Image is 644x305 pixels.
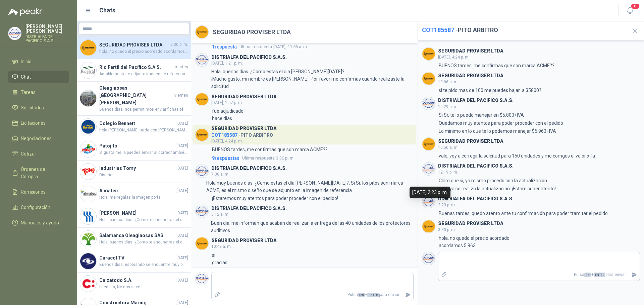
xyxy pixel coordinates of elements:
span: Amablemente te adjunto imagen de referecnai y ficha tecnica, el valor ofertado es por par [99,71,188,77]
img: Company Logo [80,231,96,247]
img: Company Logo [80,164,96,180]
img: Company Logo [422,195,435,208]
span: [DATE], 11:56 a. m. [239,43,308,50]
span: 1 respuesta [212,43,237,50]
p: listo, ya se realizo la actualizacion. ¡Estare super atento! [439,185,556,192]
p: Si Sr, te lo puedo manejar en $5.800+IVA [439,111,524,119]
span: [DATE] [176,210,188,216]
a: Company LogoPatojito[DATE]Si gusta me la puedes enviar al correo también o a mi whatsapp [77,138,191,161]
h4: Industrias Tomy [99,165,175,172]
button: Enviar [629,269,640,281]
h2: - PITO ARBITRO [422,25,626,35]
p: Buen dia, me informan que acaban de realizar la entrega de las 40 unidades de los protectores aud... [211,219,414,234]
img: Company Logo [80,119,96,135]
img: Company Logo [80,62,96,78]
span: 10:49 a. m. [211,244,232,249]
span: Remisiones [21,188,46,196]
a: Solicitudes [8,101,69,114]
img: Company Logo [80,90,96,106]
h4: Almatec [99,187,175,194]
span: Buenos días, nos permitimos enviar fichas técnicas de los elemento cotizados. [99,106,188,113]
h2: SEGURIDAD PROVISER LTDA [213,27,291,37]
h3: SEGURIDAD PROVISER LTDA [438,74,503,78]
span: [DATE], 1:57 p. m. [211,100,243,105]
img: Company Logo [422,47,435,60]
p: Pulsa + para enviar [449,269,629,281]
span: [DATE] [176,255,188,261]
a: Licitaciones [8,117,69,129]
img: Company Logo [8,27,21,40]
h4: Patojito [99,142,175,149]
h3: DISTRIALFA DEL PACIFICO S.A.S. [438,99,514,102]
a: Company LogoSEGURIDAD PROVISER LTDA3:30 p. m.hola, no quedo el precio acordado acordamos 5.963 [77,37,191,59]
p: hola, no quedo el precio acordado acordamos 5.963 [439,234,509,249]
h4: Salamanca Oleaginosas SAS [99,232,175,239]
span: Hola, buenos dias. ¿Como te encunetras el dia [PERSON_NAME][DATE]? Mi nombre es [PERSON_NAME], es... [99,239,188,245]
img: Company Logo [80,253,96,269]
img: Company Logo [422,252,435,265]
a: Tareas [8,86,69,99]
h3: SEGURIDAD PROVISER LTDA [438,222,503,225]
span: Buenos días, esperando se encuentre muy bien. Amablemente solicitamos de su colaboracion con imag... [99,262,188,268]
img: Company Logo [80,276,96,292]
span: Ultima respuesta [242,155,275,162]
h4: Rio Fertil del Pacífico S.A.S. [99,64,173,71]
p: si gracias [212,251,227,266]
h4: SEGURIDAD PROVISER LTDA [99,41,169,48]
label: Adjuntar archivos [438,269,450,281]
img: Company Logo [80,40,96,56]
a: Company LogoIndustrias Tomy[DATE]Diseño [77,161,191,183]
a: Inicio [8,55,69,68]
h4: - PITO ARBITRO [211,131,277,137]
a: Company LogoOleaginosas [GEOGRAPHIC_DATA][PERSON_NAME]viernesBuenos días, nos permitimos enviar f... [77,82,191,116]
button: 10 [624,5,636,17]
p: BUENOS tardes, me confirmas que son marca ACME?? [212,146,328,153]
h4: Colegio Bennett [99,120,175,127]
span: 10:50 a. m. [438,145,459,150]
a: Remisiones [8,186,69,198]
img: Company Logo [196,128,208,141]
span: [DATE] [176,277,188,284]
span: Chat [21,73,31,81]
h3: DISTRIALFA DEL PACIFICO S.A.S. [211,167,287,170]
p: Buenas tardes, quedo atento ante tu confirmación para poder tramitar el pedido [439,210,608,217]
img: Company Logo [80,141,96,157]
span: Configuración [21,204,50,211]
a: Company LogoAlmatec[DATE]Hola, me regalas la imagen porfa [77,183,191,205]
span: Ctrl [358,293,365,297]
label: Adjuntar archivos [212,289,223,301]
a: Configuración [8,201,69,214]
a: Manuales y ayuda [8,216,69,229]
span: Licitaciones [21,119,46,127]
span: COT185587 [211,132,237,138]
p: BUENOS tardes, me confirmas que son marca ACME?? [439,62,554,69]
span: [DATE], 4:24 p. m. [211,139,243,143]
span: [DATE] [176,143,188,149]
span: ENTER [367,293,379,297]
span: 8:12 a. m. [211,212,229,217]
p: vale, voy a corregir la solcitud para 150 unidades y me corriges el valor x fa [439,152,595,160]
span: buen día, No nos sirve [99,284,188,290]
span: Órdenes de Compra [21,166,63,180]
span: COT185587 [422,26,454,33]
span: hola, no quedo el precio acordado acordamos 5.963 [99,48,188,55]
h3: DISTRIALFA DEL PACIFICO S.A.S. [438,197,514,201]
a: Cotizar [8,147,69,160]
img: Company Logo [196,26,208,38]
span: [DATE], 1:21 p. m. [211,61,243,66]
h4: Oleaginosas [GEOGRAPHIC_DATA][PERSON_NAME] [99,84,173,106]
h3: SEGURIDAD PROVISER LTDA [211,239,277,242]
a: Chat [8,71,69,83]
span: 7:36 a. m. [211,172,229,177]
img: Company Logo [196,272,208,285]
span: [DATE], 4:24 p. m. [438,55,470,60]
img: Company Logo [196,93,208,106]
a: Company Logo[PERSON_NAME][DATE]Hola, buenos dias. ¿Como te encunetras el dia [PERSON_NAME][DATE]?... [77,205,191,228]
a: 1respuestaUltima respuesta[DATE], 11:56 a. m. [211,43,414,50]
img: Company Logo [422,163,435,175]
span: [DATE] [176,232,188,239]
span: 9 respuesta s [212,155,239,162]
span: 10 [631,3,640,9]
span: Diseño [99,172,188,178]
span: Inicio [21,58,32,65]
